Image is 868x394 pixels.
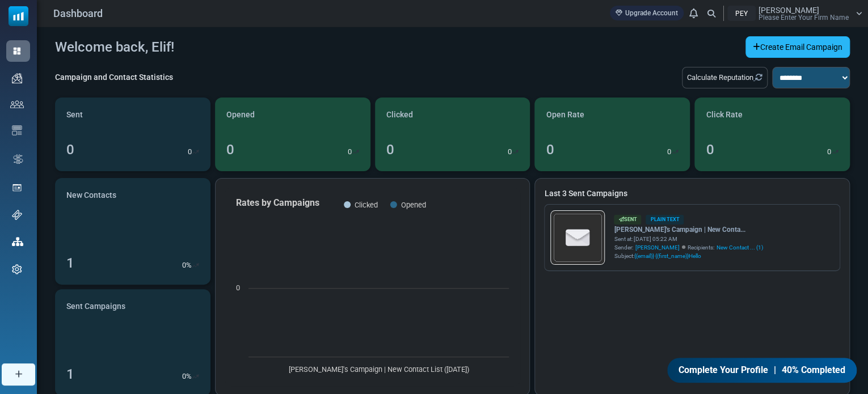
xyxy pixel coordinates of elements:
p: 0 [507,146,511,158]
div: PEY [727,6,756,21]
img: support-icon.svg [12,210,22,220]
a: Upgrade Account [610,6,684,20]
div: Plain Text [646,215,684,224]
a: Refresh Stats [753,73,762,82]
img: dashboard-icon-active.svg [12,46,22,56]
span: [PERSON_NAME] [759,6,819,14]
div: Sent at: [DATE] 05:22 AM [614,235,762,243]
a: Complete Your Profile | 40% Completed [667,358,857,383]
div: Campaign and Contact Statistics [55,71,173,83]
div: Sender: Recipients: [614,243,762,252]
img: settings-icon.svg [12,264,22,274]
p: 0 [182,260,186,271]
img: workflow.svg [12,152,24,166]
a: PEY [PERSON_NAME] Please Enter Your Firm Name [727,6,862,21]
span: Please Enter Your Firm Name [759,14,849,21]
a: Last 3 Sent Campaigns [544,188,840,200]
span: Click Rate [706,109,742,121]
span: Dashboard [53,6,103,21]
div: 0 [226,139,234,160]
span: Complete Your Profile [679,363,768,377]
img: empty-draft-icon2.svg [551,211,604,264]
div: 0 [386,139,394,160]
div: 0 [706,139,714,160]
div: Sent [614,215,641,224]
span: Sent Campaigns [66,300,125,312]
img: email-templates-icon.svg [12,125,22,135]
h4: Welcome back, Elif! [55,39,174,56]
a: [PERSON_NAME]'s Campaign | New Conta... [614,224,762,235]
a: New Contacts 1 0% [55,178,210,285]
p: 0 [348,146,352,158]
p: 0 [667,146,671,158]
span: 40% Completed [782,363,845,377]
div: 0 [66,139,74,160]
text: Clicked [355,201,378,209]
text: Rates by Campaigns [236,197,319,208]
div: Calculate Reputation [682,67,768,88]
p: 0 [188,146,192,158]
svg: Rates by Campaigns [225,188,520,386]
a: Create Email Campaign [745,36,850,58]
div: % [182,371,199,382]
span: Opened [226,109,255,121]
a: New Contact ... (1) [716,243,762,252]
div: Subject: [614,252,762,260]
div: 1 [66,253,74,273]
div: % [182,260,199,271]
span: Sent [66,109,83,121]
span: Open Rate [546,109,584,121]
span: | [774,363,776,377]
img: mailsoftly_icon_blue_white.svg [9,6,28,26]
text: 0 [236,283,240,292]
img: campaigns-icon.png [12,73,22,83]
text: Opened [401,201,425,209]
span: Clicked [386,109,413,121]
p: 0 [827,146,831,158]
div: 0 [546,139,554,160]
img: landing_pages.svg [12,183,22,193]
span: New Contacts [66,189,116,201]
text: [PERSON_NAME]'s Campaign | New Contact List ([DATE]) [288,365,469,374]
img: contacts-icon.svg [10,100,24,108]
span: [PERSON_NAME] [635,243,679,252]
div: 1 [66,364,74,384]
span: {(email)} {(first_name)}Hello [634,253,701,259]
p: 0 [182,371,186,382]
